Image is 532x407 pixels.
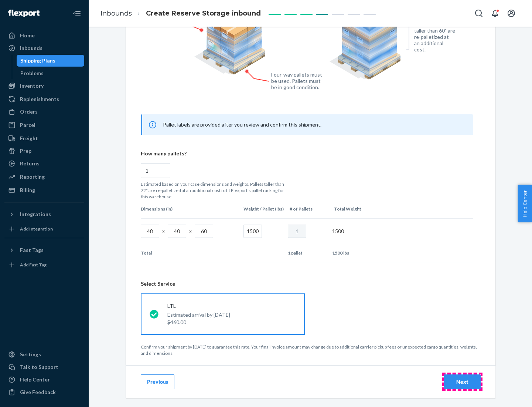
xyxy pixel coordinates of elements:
a: Reporting [4,171,84,183]
th: # of Pallets [287,200,331,218]
p: LTL [167,302,230,310]
div: Next [450,378,474,386]
div: Home [20,32,35,39]
p: Estimated arrival by [DATE] [167,311,230,319]
div: Settings [20,351,41,358]
a: Inbounds [4,42,84,54]
button: Previous [141,374,174,389]
a: Home [4,30,84,41]
a: Shipping Plans [17,55,85,67]
p: $460.00 [167,319,230,326]
button: Fast Tags [4,244,84,256]
button: Integrations [4,208,84,220]
div: Freight [20,135,38,142]
img: Flexport logo [8,10,40,17]
div: Shipping Plans [20,57,55,64]
a: Problems [17,67,85,79]
div: Billing [20,186,35,194]
a: Talk to Support [4,361,84,373]
a: Parcel [4,119,84,131]
a: Orders [4,106,84,118]
a: Add Fast Tag [4,259,84,271]
div: Orders [20,108,38,115]
div: Talk to Support [20,363,58,371]
span: Pallet labels are provided after you review and confirm this shipment. [163,121,321,128]
a: Inventory [4,80,84,92]
span: 1500 [332,228,344,234]
div: Integrations [20,211,51,218]
div: Help Center [20,376,50,383]
div: Reporting [20,173,45,181]
ol: breadcrumbs [95,3,267,24]
th: Total Weight [331,200,375,218]
td: Total [141,244,241,262]
a: Settings [4,349,84,360]
a: Returns [4,158,84,169]
a: Billing [4,184,84,196]
p: x [162,228,165,235]
div: Returns [20,160,40,167]
div: Inventory [20,82,44,90]
a: Help Center [4,374,84,386]
button: Open Search Box [471,6,486,21]
th: Dimensions (in) [141,200,241,218]
div: Give Feedback [20,388,56,396]
p: x [189,228,192,235]
th: Weight / Pallet (lbs) [241,200,287,218]
div: Parcel [20,121,35,129]
p: Confirm your shipment by [DATE] to guarantee this rate. Your final invoice amount may change due ... [141,344,481,356]
div: Inbounds [20,44,42,52]
div: Replenishments [20,95,59,103]
div: Problems [20,70,44,77]
button: Help Center [518,185,532,222]
a: Prep [4,145,84,157]
td: 1 pallet [285,244,329,262]
div: Prep [20,147,31,155]
div: Fast Tags [20,246,44,254]
span: Create Reserve Storage inbound [146,9,261,17]
button: Give Feedback [4,386,84,398]
td: 1500 lbs [329,244,374,262]
button: Next [444,374,481,389]
button: Open account menu [504,6,519,21]
div: Add Integration [20,226,53,232]
a: Freight [4,132,84,144]
a: Inbounds [100,9,132,17]
a: Replenishments [4,93,84,105]
button: Open notifications [488,6,502,21]
p: How many pallets? [141,150,473,157]
p: Estimated based on your case dimensions and weights. Pallets taller than 72” are re-palletized at... [141,181,289,200]
figcaption: Four-way pallets must be used. Pallets must be in good condition. [271,71,323,90]
button: Close Navigation [69,6,84,21]
header: Select Service [141,280,481,287]
a: Add Integration [4,223,84,235]
div: Add Fast Tag [20,262,47,268]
